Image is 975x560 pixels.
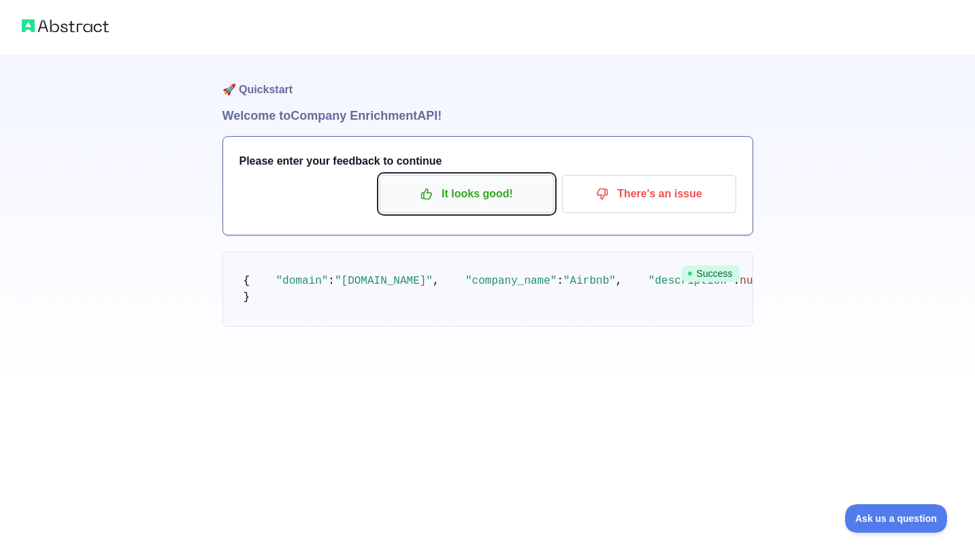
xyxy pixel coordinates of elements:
[563,275,616,287] span: "Airbnb"
[648,275,733,287] span: "description"
[433,275,440,287] span: ,
[239,153,736,169] h3: Please enter your feedback to continue
[390,182,544,205] p: It looks good!
[845,504,948,533] iframe: Toggle Customer Support
[465,275,557,287] span: "company_name"
[380,175,554,213] button: It looks good!
[572,182,726,205] p: There's an issue
[22,16,109,35] img: Abstract logo
[276,275,329,287] span: "domain"
[616,275,623,287] span: ,
[335,275,433,287] span: "[DOMAIN_NAME]"
[328,275,335,287] span: :
[740,275,765,287] span: null
[682,265,740,282] span: Success
[562,175,736,213] button: There's an issue
[557,275,563,287] span: :
[244,275,250,287] span: {
[222,106,753,125] h1: Welcome to Company Enrichment API!
[222,54,753,106] h1: 🚀 Quickstart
